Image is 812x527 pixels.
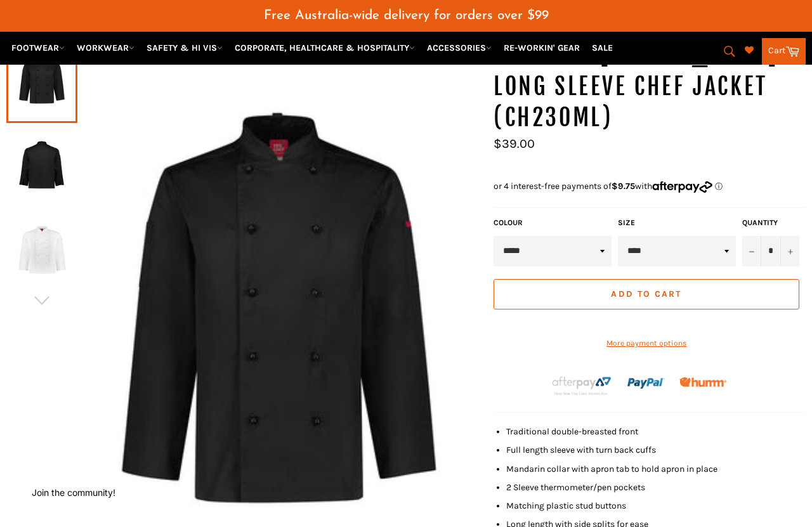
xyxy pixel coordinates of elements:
img: BIZ Mens Al Dente Long Sleeve Chef Jacket (CH230ML) - Workin' Gear [13,132,71,202]
span: Add to Cart [611,289,681,299]
button: Join the community! [32,487,115,498]
h1: BIZ Mens [PERSON_NAME] Long Sleeve Chef Jacket (CH230ML) [494,39,806,134]
a: SALE [587,37,618,59]
label: Quantity [742,218,799,228]
button: Reduce item quantity by one [742,236,761,266]
label: Size [618,218,736,228]
img: Humm_core_logo_RGB-01_300x60px_small_195d8312-4386-4de7-b182-0ef9b6303a37.png [679,377,726,387]
a: Cart [762,38,806,65]
li: Traditional double-breasted front [506,426,806,438]
span: $39.00 [494,136,535,151]
a: FOOTWEAR [6,37,70,59]
img: paypal.png [627,365,665,402]
a: RE-WORKIN' GEAR [499,37,585,59]
button: Increase item quantity by one [780,236,799,266]
li: 2 Sleeve thermometer/pen pockets [506,481,806,493]
li: Mandarin collar with apron tab to hold apron in place [506,463,806,475]
span: Free Australia-wide delivery for orders over $99 [264,9,549,22]
img: Afterpay-Logo-on-dark-bg_large.png [551,375,613,396]
a: CORPORATE, HEALTHCARE & HOSPITALITY [230,37,420,59]
a: More payment options [494,338,799,349]
a: ACCESSORIES [422,37,497,59]
button: Add to Cart [494,279,799,309]
a: WORKWEAR [72,37,140,59]
label: COLOUR [494,218,612,228]
a: SAFETY & HI VIS [141,37,228,59]
img: BIZ Mens Al Dente Long Sleeve Chef Jacket (CH230ML) - Workin' Gear [13,217,71,287]
li: Matching plastic stud buttons [506,500,806,512]
li: Full length sleeve with turn back cuffs [506,444,806,456]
